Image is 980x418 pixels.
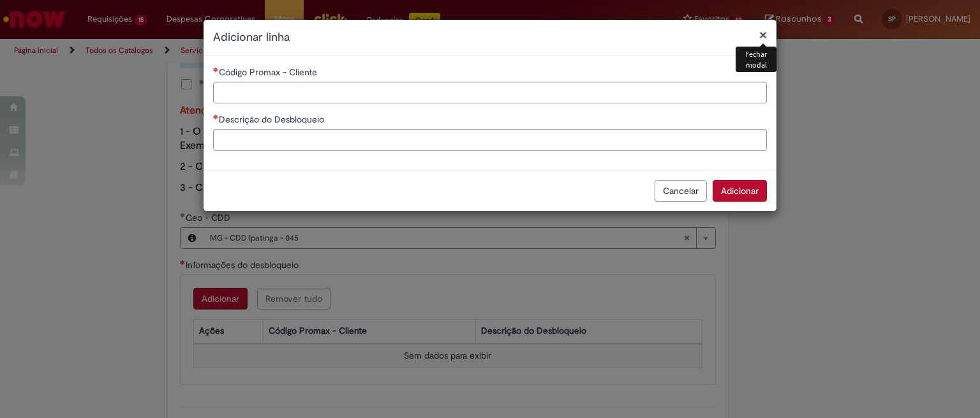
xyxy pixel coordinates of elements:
[213,129,767,151] input: Descrição do Desbloqueio
[213,29,767,46] h2: Adicionar linha
[736,47,776,72] div: Fechar modal
[213,67,219,72] span: Necessários
[219,66,320,78] span: Código Promax - Cliente
[759,28,767,41] button: Fechar modal
[655,180,707,202] button: Cancelar
[713,180,767,202] button: Adicionar
[213,114,219,119] span: Necessários
[219,114,327,125] span: Descrição do Desbloqueio
[213,82,767,103] input: Código Promax - Cliente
